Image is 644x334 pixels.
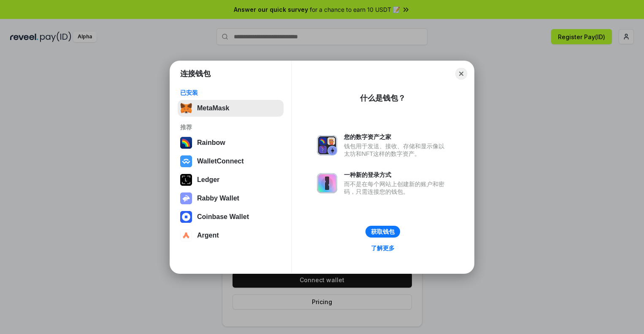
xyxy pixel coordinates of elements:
img: svg+xml,%3Csvg%20width%3D%2228%22%20height%3D%2228%22%20viewBox%3D%220%200%2028%2028%22%20fill%3D... [180,155,192,167]
div: Rabby Wallet [197,195,239,202]
img: svg+xml,%3Csvg%20fill%3D%22none%22%20height%3D%2233%22%20viewBox%3D%220%200%2035%2033%22%20width%... [180,102,192,114]
img: svg+xml,%3Csvg%20xmlns%3D%22http%3A%2F%2Fwww.w3.org%2F2000%2Fsvg%22%20width%3D%2228%22%20height%3... [180,174,192,186]
div: Coinbase Wallet [197,213,249,221]
img: svg+xml,%3Csvg%20xmlns%3D%22http%3A%2F%2Fwww.w3.org%2F2000%2Fsvg%22%20fill%3D%22none%22%20viewBox... [180,192,192,204]
div: 一种新的登录方式 [344,171,449,179]
img: svg+xml,%3Csvg%20width%3D%22120%22%20height%3D%22120%22%20viewBox%3D%220%200%20120%20120%22%20fil... [180,137,192,149]
img: svg+xml,%3Csvg%20xmlns%3D%22http%3A%2F%2Fwww.w3.org%2F2000%2Fsvg%22%20fill%3D%22none%22%20viewBox... [317,173,337,193]
button: 获取钱包 [365,226,400,238]
div: Argent [197,232,219,239]
button: WalletConnect [178,153,284,170]
div: Rainbow [197,139,225,147]
div: 已安装 [180,89,281,96]
div: 了解更多 [371,244,395,252]
img: svg+xml,%3Csvg%20width%3D%2228%22%20height%3D%2228%22%20viewBox%3D%220%200%2028%2028%22%20fill%3D... [180,230,192,241]
div: Ledger [197,176,219,184]
img: svg+xml,%3Csvg%20width%3D%2228%22%20height%3D%2228%22%20viewBox%3D%220%200%2028%2028%22%20fill%3D... [180,211,192,223]
div: 获取钱包 [371,228,395,235]
img: svg+xml,%3Csvg%20xmlns%3D%22http%3A%2F%2Fwww.w3.org%2F2000%2Fsvg%22%20fill%3D%22none%22%20viewBox... [317,135,337,155]
div: 推荐 [180,123,281,131]
div: MetaMask [197,104,229,112]
div: 而不是在每个网站上创建新的账户和密码，只需连接您的钱包。 [344,180,449,195]
div: 您的数字资产之家 [344,133,449,141]
a: 了解更多 [366,243,400,254]
button: Rabby Wallet [178,190,284,207]
button: MetaMask [178,100,284,117]
div: 钱包用于发送、接收、存储和显示像以太坊和NFT这样的数字资产。 [344,142,449,158]
div: WalletConnect [197,158,244,165]
div: 什么是钱包？ [360,93,406,103]
button: Close [455,68,467,80]
button: Ledger [178,171,284,188]
button: Coinbase Wallet [178,208,284,225]
button: Argent [178,227,284,244]
button: Rainbow [178,134,284,151]
h1: 连接钱包 [180,69,211,79]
